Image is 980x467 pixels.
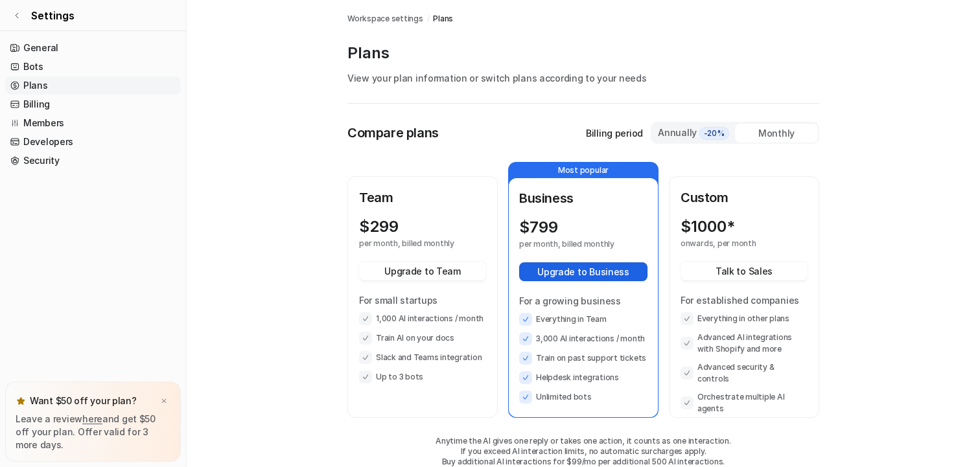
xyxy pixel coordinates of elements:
a: Members [5,114,181,132]
li: Train AI on your docs [359,332,486,345]
a: Workspace settings [347,13,423,25]
p: onwards, per month [681,238,784,249]
span: -20% [699,127,729,140]
p: Leave a review and get $50 off your plan. Offer valid for 3 more days. [16,413,170,451]
p: For small startups [359,293,486,307]
a: Developers [5,133,181,151]
li: 3,000 AI interactions / month [519,332,647,345]
p: $ 299 [359,218,399,236]
li: Everything in Team [519,313,647,326]
p: Most popular [509,163,658,178]
div: Annually [657,126,730,140]
p: per month, billed monthly [359,238,463,249]
p: Buy additional AI interactions for $99/mo per additional 500 AI interactions. [347,457,819,467]
p: For a growing business [519,294,647,308]
li: Advanced AI integrations with Shopify and more [681,332,808,355]
p: Team [359,188,486,207]
li: Everything in other plans [681,312,808,325]
li: Advanced security & controls [681,361,808,385]
a: Plans [5,76,181,95]
p: $ 1000* [681,218,735,236]
p: Business [519,188,647,208]
li: Orchestrate multiple AI agents [681,391,808,415]
a: Plans [433,13,453,25]
span: Settings [31,8,75,23]
p: Custom [681,188,808,207]
a: General [5,39,181,57]
p: Plans [347,43,819,63]
p: $ 799 [519,218,558,236]
button: Upgrade to Business [519,262,647,281]
a: here [82,413,102,424]
button: Talk to Sales [681,262,808,280]
p: View your plan information or switch plans according to your needs [347,71,819,85]
p: Want $50 off your plan? [30,394,137,407]
li: Slack and Teams integration [359,351,486,364]
p: Billing period [586,126,643,140]
li: Helpdesk integrations [519,371,647,384]
li: 1,000 AI interactions / month [359,312,486,325]
a: Security [5,152,181,170]
img: star [16,396,26,406]
li: Train on past support tickets [519,352,647,365]
li: Unlimited bots [519,391,647,404]
div: Monthly [735,124,818,142]
p: Anytime the AI gives one reply or takes one action, it counts as one interaction. [347,436,819,446]
li: Up to 3 bots [359,370,486,383]
a: Billing [5,95,181,113]
p: per month, billed monthly [519,239,624,249]
p: Compare plans [347,123,439,142]
img: x [160,397,168,405]
p: For established companies [681,293,808,307]
span: / [427,13,430,25]
a: Bots [5,58,181,76]
p: If you exceed AI interaction limits, no automatic surcharges apply. [347,446,819,457]
button: Upgrade to Team [359,262,486,280]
